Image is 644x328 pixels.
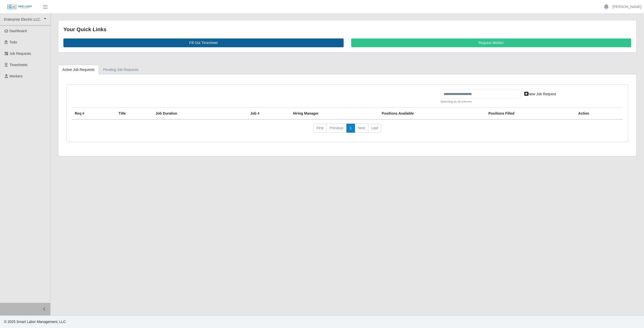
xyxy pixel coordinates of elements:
a: Request Worker [351,38,631,47]
a: Active Job Requests [58,65,99,75]
span: Todo [10,40,17,44]
span: Workers [10,74,23,78]
span: Timesheets [10,63,28,67]
th: Hiring Manager [290,108,379,120]
th: Action [575,108,623,120]
a: New Job Request [521,90,559,99]
th: Job # [247,108,290,120]
a: Pending Job Requests [99,65,143,75]
th: Title [115,108,152,120]
a: [PERSON_NAME] [613,4,641,10]
a: 1 [346,124,355,133]
nav: pagination [72,124,623,137]
th: Positions Filled [485,108,575,120]
th: Positions Available [379,108,485,120]
a: Fill Out Timesheet [63,38,344,47]
img: SLM Logo [7,4,32,10]
span: Dashboard [10,29,27,33]
span: Job Requests [10,52,31,56]
th: Req # [72,108,115,120]
small: Searching by all columns [440,100,521,104]
div: Your Quick Links [63,25,631,33]
span: © 2025 Smart Labor Management, LLC [4,320,66,324]
th: Job Duration [152,108,230,120]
